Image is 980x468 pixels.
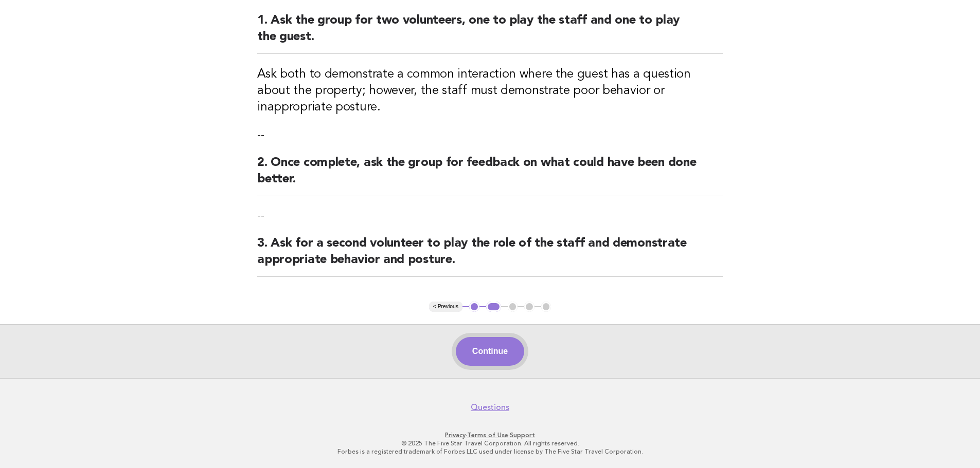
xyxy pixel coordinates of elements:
p: © 2025 The Five Star Travel Corporation. All rights reserved. [175,439,805,447]
a: Support [510,432,535,439]
a: Questions [471,402,509,413]
button: Continue [456,337,524,366]
p: · · [175,431,805,439]
button: 2 [486,302,501,312]
button: 1 [469,302,479,312]
a: Terms of Use [467,432,508,439]
a: Privacy [445,432,466,439]
p: -- [257,209,723,223]
button: < Previous [429,302,462,312]
h2: 1. Ask the group for two volunteers, one to play the staff and one to play the guest. [257,12,723,54]
h2: 2. Once complete, ask the group for feedback on what could have been done better. [257,155,723,196]
p: -- [257,128,723,142]
h3: Ask both to demonstrate a common interaction where the guest has a question about the property; h... [257,66,723,116]
p: Forbes is a registered trademark of Forbes LLC used under license by The Five Star Travel Corpora... [175,447,805,456]
h2: 3. Ask for a second volunteer to play the role of the staff and demonstrate appropriate behavior ... [257,235,723,277]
